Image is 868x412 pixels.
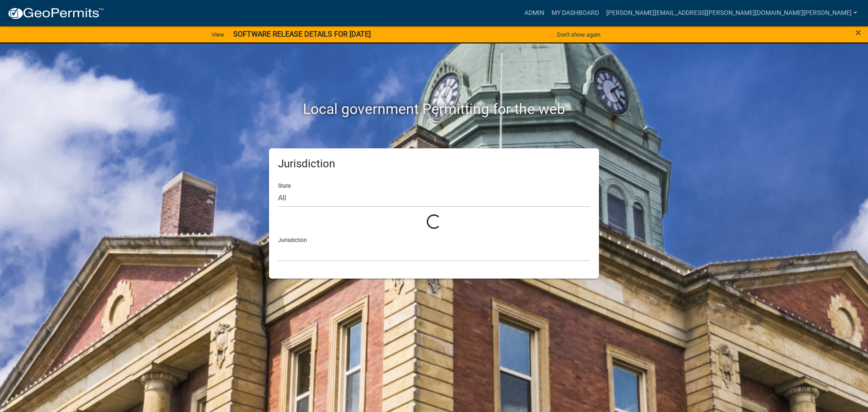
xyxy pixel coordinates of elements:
[855,27,861,38] button: Close
[521,5,548,22] a: Admin
[183,100,685,118] h2: Local government Permitting for the web
[278,157,590,170] h5: Jurisdiction
[603,5,861,22] a: [PERSON_NAME][EMAIL_ADDRESS][PERSON_NAME][DOMAIN_NAME][PERSON_NAME]
[548,5,603,22] a: My Dashboard
[208,27,228,42] a: View
[855,26,861,39] span: ×
[233,30,371,38] strong: SOFTWARE RELEASE DETAILS FOR [DATE]
[553,27,604,42] button: Don't show again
